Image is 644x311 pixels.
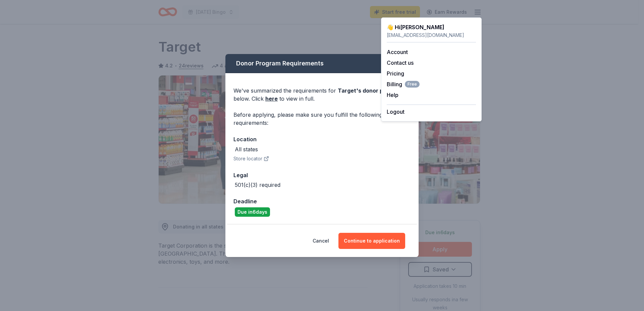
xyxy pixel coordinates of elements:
div: Donor Program Requirements [225,54,419,73]
div: Location [233,135,411,144]
div: Legal [233,171,411,179]
button: Store locator [233,155,269,163]
div: All states [235,145,258,153]
div: 501(c)(3) required [235,181,280,189]
button: Help [387,91,398,99]
div: Due in 6 days [235,207,270,217]
button: BillingFree [387,80,420,88]
div: [EMAIL_ADDRESS][DOMAIN_NAME] [387,31,476,39]
button: Contact us [387,59,414,67]
span: Free [405,81,420,88]
a: Account [387,49,408,55]
span: Billing [387,80,420,88]
div: 👋 Hi [PERSON_NAME] [387,23,476,31]
a: here [265,95,278,103]
div: Before applying, please make sure you fulfill the following requirements: [233,111,411,127]
div: We've summarized the requirements for below. Click to view in full. [233,87,411,103]
button: Logout [387,108,405,116]
a: Pricing [387,70,404,77]
button: Continue to application [338,233,405,249]
div: Deadline [233,197,411,206]
span: Target 's donor program [338,87,402,94]
button: Cancel [313,233,329,249]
